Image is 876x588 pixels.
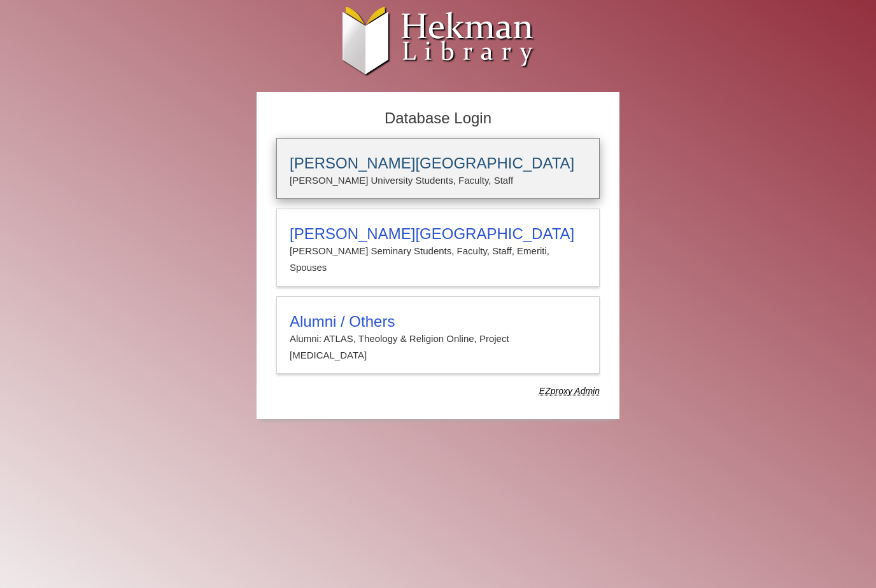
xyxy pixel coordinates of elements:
a: [PERSON_NAME][GEOGRAPHIC_DATA][PERSON_NAME] Seminary Students, Faculty, Staff, Emeriti, Spouses [276,209,600,287]
h2: Database Login [270,106,606,132]
p: [PERSON_NAME] University Students, Faculty, Staff [290,172,586,189]
h3: Alumni / Others [290,313,586,331]
a: [PERSON_NAME][GEOGRAPHIC_DATA][PERSON_NAME] University Students, Faculty, Staff [276,138,600,199]
p: Alumni: ATLAS, Theology & Religion Online, Project [MEDICAL_DATA] [290,331,586,364]
h3: [PERSON_NAME][GEOGRAPHIC_DATA] [290,225,586,243]
summary: Alumni / OthersAlumni: ATLAS, Theology & Religion Online, Project [MEDICAL_DATA] [290,313,586,364]
dfn: Use Alumni login [539,386,600,396]
h3: [PERSON_NAME][GEOGRAPHIC_DATA] [290,154,586,172]
p: [PERSON_NAME] Seminary Students, Faculty, Staff, Emeriti, Spouses [290,243,586,277]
